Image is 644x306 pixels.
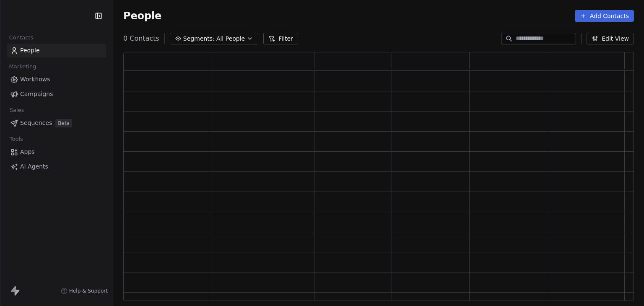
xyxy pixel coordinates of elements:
a: Apps [7,145,106,159]
a: Help & Support [61,288,108,294]
a: People [7,44,106,57]
span: Contacts [5,31,37,44]
a: AI Agents [7,160,106,174]
a: SequencesBeta [7,116,106,130]
span: People [20,46,40,55]
span: Beta [55,119,72,127]
span: AI Agents [20,162,48,171]
span: Workflows [20,75,50,84]
span: All People [216,34,245,43]
span: Apps [20,148,35,156]
span: 0 Contacts [123,34,159,44]
span: Campaigns [20,90,53,99]
span: Sequences [20,119,52,127]
span: Marketing [5,60,40,73]
button: Filter [263,33,298,44]
span: Tools [6,133,26,145]
button: Add Contacts [575,10,634,22]
span: Segments: [183,34,215,43]
a: Campaigns [7,87,106,101]
span: People [123,10,161,22]
span: Sales [6,104,28,117]
a: Workflows [7,73,106,86]
span: Help & Support [69,288,108,294]
button: Edit View [587,33,634,44]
